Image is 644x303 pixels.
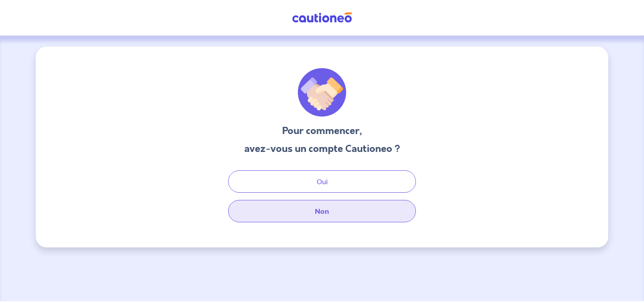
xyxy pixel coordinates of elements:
[288,12,356,23] img: Cautioneo
[228,170,416,193] button: Oui
[244,124,400,138] h3: Pour commencer,
[244,142,400,156] h3: avez-vous un compte Cautioneo ?
[228,200,416,222] button: Non
[298,68,346,117] img: illu_welcome.svg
